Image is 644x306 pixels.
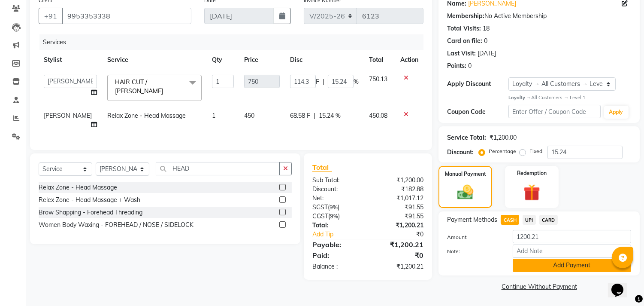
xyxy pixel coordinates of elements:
th: Service [102,50,207,70]
div: ₹0 [368,250,430,260]
span: CGST [312,212,328,220]
div: Apply Discount [447,80,508,89]
div: Points: [447,61,466,70]
div: ₹1,200.21 [368,221,430,230]
th: Qty [207,50,239,70]
strong: Loyalty → [508,95,531,101]
span: 68.58 F [290,111,310,120]
div: ₹0 [378,230,430,239]
div: Service Total: [447,133,486,142]
div: ( ) [306,203,368,212]
div: ₹1,200.21 [368,262,430,271]
label: Note: [441,248,506,255]
span: 750.13 [369,75,387,83]
input: Add Note [513,245,631,258]
th: Total [364,50,395,70]
div: Relex Zone - Head Massage + Wash [39,196,140,205]
div: 18 [483,24,490,33]
span: 9% [330,204,338,211]
div: 0 [484,37,487,46]
div: ₹91.55 [368,203,430,212]
div: No Active Membership [447,12,631,21]
span: 450 [244,112,254,119]
label: Percentage [489,147,516,155]
button: Add Payment [513,259,631,272]
span: F [316,77,319,86]
a: Continue Without Payment [440,282,638,291]
th: Action [395,50,423,70]
input: Search by Name/Mobile/Email/Code [62,8,191,24]
div: ( ) [306,212,368,221]
div: Net: [306,194,368,203]
label: Manual Payment [445,170,486,178]
img: _gift.svg [518,182,545,203]
div: Membership: [447,12,484,21]
div: Discount: [306,185,368,194]
div: Brow Shapping - Forehead Threading [39,208,142,217]
div: Total Visits: [447,24,481,33]
input: Search or Scan [156,162,280,175]
div: Coupon Code [447,107,508,116]
span: | [323,77,324,86]
span: 15.24 % [319,111,341,120]
span: CASH [501,215,519,225]
button: +91 [39,8,63,24]
span: 1 [212,112,215,119]
div: Payable: [306,239,368,250]
div: ₹1,017.12 [368,194,430,203]
div: Paid: [306,250,368,260]
th: Stylist [39,50,102,70]
div: ₹182.88 [368,185,430,194]
div: Services [39,34,430,50]
label: Amount: [441,233,506,241]
div: ₹1,200.21 [368,239,430,250]
span: CARD [539,215,558,225]
button: Apply [604,106,629,119]
span: SGST [312,203,328,211]
span: | [314,111,315,120]
div: ₹91.55 [368,212,430,221]
div: Discount: [447,148,474,157]
span: [PERSON_NAME] [44,112,92,119]
th: Price [239,50,285,70]
div: Total: [306,221,368,230]
span: % [354,77,359,86]
th: Disc [285,50,364,70]
span: Payment Methods [447,215,497,224]
div: Card on file: [447,37,482,46]
input: Amount [513,230,631,243]
div: Last Visit: [447,49,476,58]
div: 0 [468,61,472,70]
span: HAIR CUT / [PERSON_NAME] [115,78,163,95]
img: _cash.svg [452,183,478,202]
div: [DATE] [478,49,496,58]
a: Add Tip [306,230,378,239]
span: Total [312,163,332,172]
span: 450.08 [369,112,387,119]
span: UPI [523,215,536,225]
span: Relax Zone - Head Massage [107,112,186,119]
div: All Customers → Level 1 [508,94,631,101]
div: Relax Zone - Head Massage [39,183,117,192]
div: ₹1,200.00 [490,133,517,142]
a: x [163,87,167,95]
iframe: chat widget [608,272,635,297]
label: Redemption [517,169,547,177]
div: Women Body Waxing - FOREHEAD / NOSE / SIDELOCK [39,220,194,229]
div: ₹1,200.00 [368,176,430,185]
span: 9% [330,213,338,220]
div: Balance : [306,262,368,271]
div: Sub Total: [306,176,368,185]
input: Enter Offer / Coupon Code [508,105,600,118]
label: Fixed [529,147,542,155]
